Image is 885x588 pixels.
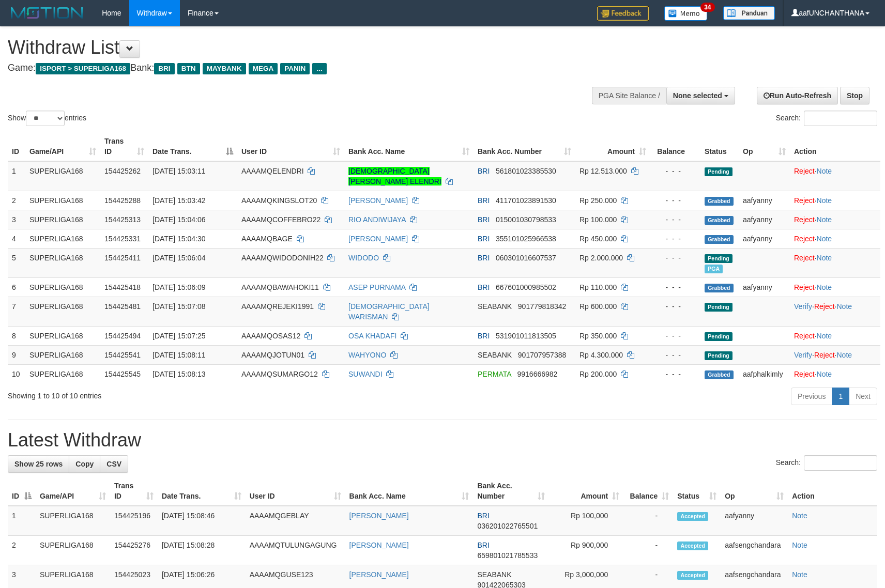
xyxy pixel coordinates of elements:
td: Rp 100,000 [549,506,623,536]
td: SUPERLIGA168 [25,297,100,326]
span: [DATE] 15:07:25 [152,332,205,340]
td: · [790,248,880,277]
th: Date Trans.: activate to sort column ascending [158,476,246,506]
div: - - - [654,166,696,176]
span: [DATE] 15:04:30 [152,235,205,243]
span: 154425545 [104,370,141,378]
td: SUPERLIGA168 [25,345,100,364]
span: Copy 667601000985502 to clipboard [496,283,556,291]
span: Rp 100.000 [579,215,617,224]
div: - - - [654,282,696,292]
a: Reject [794,332,815,340]
span: 154425313 [104,215,141,224]
span: 154425262 [104,167,141,175]
td: 154425196 [110,506,158,536]
span: BRI [478,332,490,340]
span: [DATE] 15:03:42 [152,196,205,205]
a: SUWANDI [348,370,383,378]
th: Balance [650,132,700,161]
td: SUPERLIGA168 [36,506,110,536]
span: Pending [705,254,733,263]
td: AAAAMQTULUNGAGUNG [246,536,345,565]
th: Amount: activate to sort column ascending [575,132,650,161]
span: Copy [75,460,94,468]
th: Bank Acc. Number: activate to sort column ascending [474,132,575,161]
a: [PERSON_NAME] [349,541,409,549]
span: [DATE] 15:08:11 [152,351,205,359]
td: 2 [8,536,36,565]
span: Grabbed [705,370,734,379]
span: Rp 600.000 [579,302,617,311]
a: Note [792,570,807,579]
span: BRI [478,235,490,243]
span: BRI [478,215,490,224]
span: Copy 9916666982 to clipboard [517,370,558,378]
td: 2 [8,191,25,210]
span: AAAAMQBAWAHOKI11 [241,283,319,291]
a: Note [836,351,852,359]
span: AAAAMQOSAS12 [241,332,300,340]
span: Copy 901707957388 to clipboard [518,351,566,359]
td: 10 [8,364,25,383]
span: Copy 015001030798533 to clipboard [496,215,556,224]
th: Game/API: activate to sort column ascending [25,132,100,161]
span: Pending [705,303,733,312]
span: Marked by aafsengchandara [705,265,723,273]
span: Rp 12.513.000 [579,167,627,175]
span: AAAAMQKINGSLOT20 [241,196,317,205]
a: 1 [832,388,849,405]
a: Note [817,254,832,262]
a: Previous [791,388,832,405]
span: Copy 411701023891530 to clipboard [496,196,556,205]
a: RIO ANDIWIJAYA [348,215,406,224]
th: Bank Acc. Number: activate to sort column ascending [473,476,549,506]
span: BTN [177,63,200,74]
span: Rp 450.000 [579,235,617,243]
span: AAAAMQELENDRI [241,167,304,175]
a: WAHYONO [348,351,386,359]
th: Trans ID: activate to sort column ascending [100,132,148,161]
span: MEGA [249,63,278,74]
td: · [790,277,880,297]
td: aafyanny [739,191,790,210]
a: Verify [794,302,812,311]
span: Grabbed [705,284,734,292]
td: 8 [8,326,25,345]
span: BRI [478,167,490,175]
span: 154425411 [104,254,141,262]
td: 7 [8,297,25,326]
a: Reject [794,283,815,291]
span: ISPORT > SUPERLIGA168 [36,63,130,74]
a: CSV [100,455,128,473]
th: Op: activate to sort column ascending [739,132,790,161]
span: Copy 036201022765501 to clipboard [477,522,538,530]
img: panduan.png [723,6,775,20]
a: Reject [814,351,835,359]
a: Note [792,512,807,520]
div: PGA Site Balance / [592,87,666,104]
span: PERMATA [478,370,511,378]
a: ASEP PURNAMA [348,283,405,291]
div: - - - [654,331,696,341]
span: Copy 531901011813505 to clipboard [496,332,556,340]
span: CSV [106,460,121,468]
span: SEABANK [478,351,512,359]
span: ... [312,63,326,74]
span: [DATE] 15:03:11 [152,167,205,175]
td: · [790,229,880,248]
th: ID [8,132,25,161]
td: 6 [8,277,25,297]
td: 154425276 [110,536,158,565]
a: Reject [794,235,815,243]
button: None selected [666,87,735,104]
div: - - - [654,350,696,360]
a: Note [817,235,832,243]
span: Accepted [677,541,708,550]
th: User ID: activate to sort column ascending [237,132,344,161]
h1: Latest Withdraw [8,430,877,451]
a: [PERSON_NAME] [349,512,409,520]
th: Date Trans.: activate to sort column descending [148,132,237,161]
span: MAYBANK [203,63,246,74]
th: Op: activate to sort column ascending [721,476,788,506]
label: Search: [776,455,877,471]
